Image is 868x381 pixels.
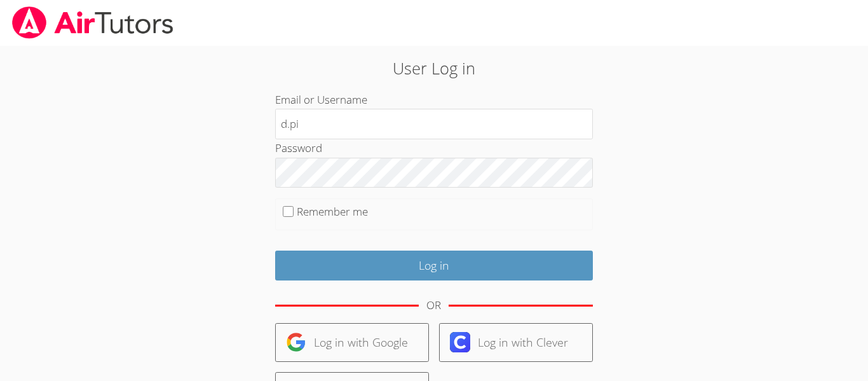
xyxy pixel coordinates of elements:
div: OR [426,296,441,315]
label: Email or Username [275,92,367,107]
h2: User Log in [200,56,668,80]
img: airtutors_banner-c4298cdbf04f3fff15de1276eac7730deb9818008684d7c2e4769d2f7ddbe033.png [11,6,175,39]
img: clever-logo-6eab21bc6e7a338710f1a6ff85c0baf02591cd810cc4098c63d3a4b26e2feb20.svg [450,332,470,352]
a: Log in with Google [275,323,429,362]
label: Remember me [297,204,368,219]
label: Password [275,141,322,155]
a: Log in with Clever [439,323,593,362]
input: Log in [275,251,593,281]
img: google-logo-50288ca7cdecda66e5e0955fdab243c47b7ad437acaf1139b6f446037453330a.svg [286,332,306,352]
